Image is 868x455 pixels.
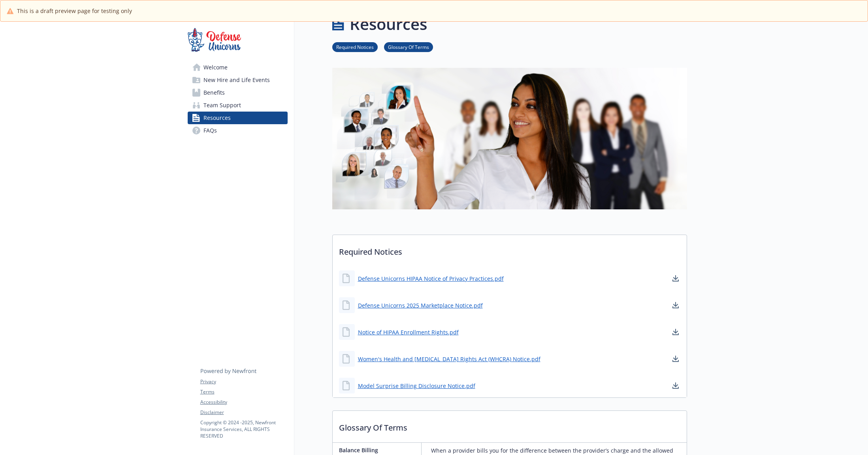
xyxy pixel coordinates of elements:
a: Defense Unicorns HIPAA Notice of Privacy Practices.pdf [358,274,504,283]
p: Required Notices [333,235,687,264]
span: FAQs [203,124,217,137]
a: Glossary Of Terms [384,43,433,50]
a: download document [671,274,680,283]
p: Copyright © 2024 - 2025 , Newfront Insurance Services, ALL RIGHTS RESERVED [200,419,287,439]
img: resources page banner [332,68,687,209]
a: download document [671,354,680,364]
a: Terms [200,388,287,395]
a: FAQs [188,124,288,137]
a: download document [671,381,680,390]
span: Benefits [203,86,225,99]
a: Disclaimer [200,409,287,416]
a: Notice of HIPAA Enrollment Rights.pdf [358,328,459,336]
a: Welcome [188,61,288,74]
h1: Resources [350,12,427,36]
a: New Hire and Life Events [188,74,288,86]
a: Privacy [200,378,287,385]
a: Defense Unicorns 2025 Marketplace Notice.pdf [358,301,483,310]
a: Team Support [188,99,288,112]
a: Women's Health and [MEDICAL_DATA] Rights Act (WHCRA) Notice.pdf [358,355,540,363]
span: This is a draft preview page for testing only [17,7,132,15]
a: Model Surprise Billing Disclosure Notice.pdf [358,382,475,390]
p: Balance Billing [339,446,418,454]
span: New Hire and Life Events [203,74,270,86]
span: Resources [203,112,231,124]
a: download document [671,300,680,310]
a: Required Notices [332,43,378,50]
a: Benefits [188,86,288,99]
a: Resources [188,112,288,124]
span: Team Support [203,99,241,112]
span: Welcome [203,61,228,74]
a: download document [671,327,680,337]
a: Accessibility [200,399,287,406]
p: Glossary Of Terms [333,411,687,440]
